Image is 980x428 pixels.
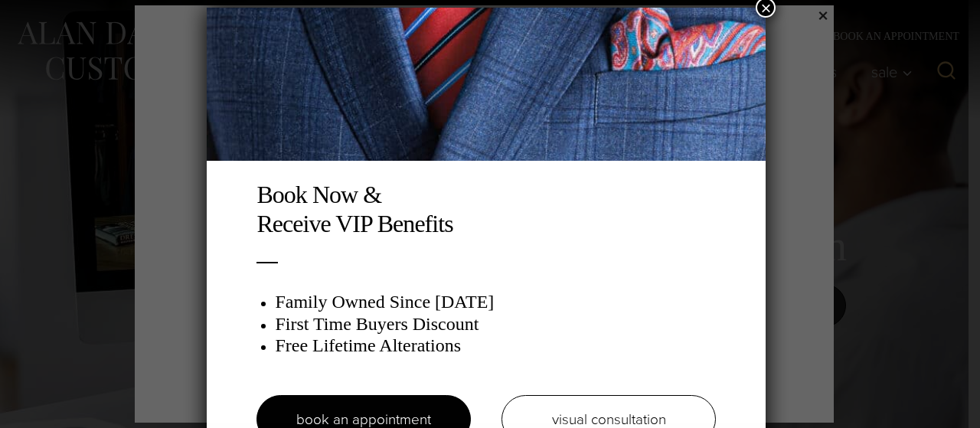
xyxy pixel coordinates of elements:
h2: Book Now & Receive VIP Benefits [256,180,716,239]
h3: Family Owned Since [DATE] [275,291,716,313]
h3: Free Lifetime Alterations [275,335,716,357]
h3: First Time Buyers Discount [275,313,716,335]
